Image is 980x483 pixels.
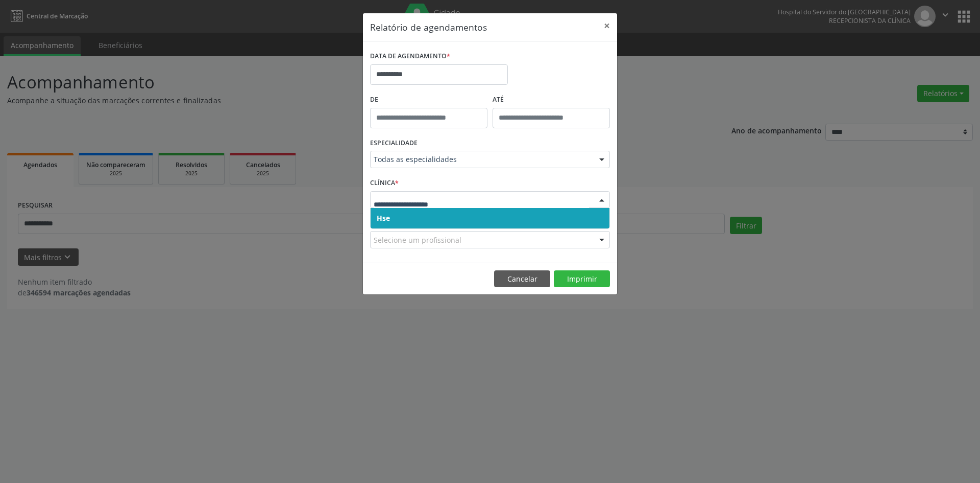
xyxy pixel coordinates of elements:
button: Imprimir [554,270,610,288]
button: Cancelar [494,270,550,288]
label: ESPECIALIDADE [370,135,418,151]
label: ATÉ [493,92,610,108]
span: Todas as especialidades [374,154,589,165]
label: CLÍNICA [370,175,399,191]
span: Selecione um profissional [374,235,461,245]
h5: Relatório de agendamentos [370,20,487,34]
button: Close [597,13,617,38]
label: DATA DE AGENDAMENTO [370,49,450,64]
label: De [370,92,487,108]
span: Hse [377,213,390,223]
